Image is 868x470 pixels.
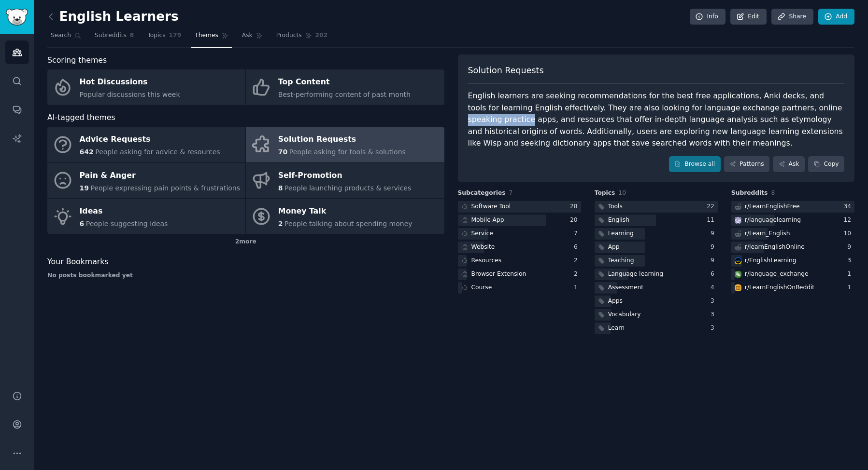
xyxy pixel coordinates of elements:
[745,270,809,279] div: r/ language_exchange
[711,310,718,319] div: 3
[80,184,89,192] span: 19
[771,9,813,25] a: Share
[278,168,412,183] div: Self-Promotion
[735,284,741,291] img: LearnEnglishOnReddit
[47,28,85,48] a: Search
[191,28,232,48] a: Themes
[458,255,581,267] a: Resources2
[608,256,634,265] div: Teaching
[278,204,413,219] div: Money Talk
[745,243,805,252] div: r/ learnEnglishOnline
[80,75,180,90] div: Hot Discussions
[276,31,302,40] span: Products
[771,189,775,196] span: 8
[278,184,283,192] span: 8
[707,216,718,225] div: 11
[144,28,185,48] a: Topics179
[711,324,718,333] div: 3
[574,270,581,279] div: 2
[595,282,718,294] a: Assessment4
[711,283,718,292] div: 4
[458,201,581,213] a: Software Tool28
[242,31,253,40] span: Ask
[711,243,718,252] div: 9
[80,91,180,98] span: Popular discussions this week
[808,156,844,173] button: Copy
[745,229,790,238] div: r/ Learn_English
[690,9,726,25] a: Info
[246,69,444,105] a: Top ContentBest-performing content of past month
[147,31,165,40] span: Topics
[47,9,179,25] h2: English Learners
[595,228,718,240] a: Learning9
[608,283,643,292] div: Assessment
[468,65,544,77] span: Solution Requests
[745,216,801,225] div: r/ languagelearning
[278,132,406,148] div: Solution Requests
[278,75,411,90] div: Top Content
[574,229,581,238] div: 7
[570,202,581,211] div: 28
[847,256,854,265] div: 3
[735,217,741,224] img: languagelearning
[47,112,115,124] span: AI-tagged themes
[595,201,718,213] a: Tools22
[608,243,620,252] div: App
[471,243,495,252] div: Website
[90,184,240,192] span: People expressing pain points & frustrations
[735,271,741,278] img: language_exchange
[80,168,241,183] div: Pain & Anger
[731,189,768,198] span: Subreddits
[735,257,741,264] img: EnglishLearning
[711,256,718,265] div: 9
[847,283,854,292] div: 1
[47,127,245,162] a: Advice Requests642People asking for advice & resources
[847,243,854,252] div: 9
[595,309,718,321] a: Vocabulary3
[745,202,800,211] div: r/ LearnEnglishFree
[246,127,444,162] a: Solution Requests70People asking for tools & solutions
[574,256,581,265] div: 2
[47,271,444,280] div: No posts bookmarked yet
[86,220,168,228] span: People suggesting ideas
[6,9,28,26] img: GummySearch logo
[608,310,641,319] div: Vocabulary
[730,9,767,25] a: Edit
[80,132,220,148] div: Advice Requests
[595,269,718,281] a: Language learning6
[458,215,581,227] a: Mobile App20
[843,202,854,211] div: 34
[91,28,137,48] a: Subreddits8
[707,202,718,211] div: 22
[47,199,245,234] a: Ideas6People suggesting ideas
[246,163,444,199] a: Self-Promotion8People launching products & services
[711,297,718,306] div: 3
[608,270,663,279] div: Language learning
[471,256,502,265] div: Resources
[278,148,287,156] span: 70
[130,31,134,40] span: 8
[724,156,769,173] a: Patterns
[80,220,85,228] span: 6
[471,216,504,225] div: Mobile App
[278,91,411,98] span: Best-performing content of past month
[47,256,109,268] span: Your Bookmarks
[289,148,406,156] span: People asking for tools & solutions
[458,269,581,281] a: Browser Extension2
[471,202,511,211] div: Software Tool
[458,228,581,240] a: Service7
[239,28,266,48] a: Ask
[47,54,107,67] span: Scoring themes
[468,90,845,149] div: English learners are seeking recommendations for the best free applications, Anki decks, and tool...
[195,31,218,40] span: Themes
[458,282,581,294] a: Course1
[608,324,625,333] div: Learn
[471,229,493,238] div: Service
[273,28,331,48] a: Products202
[315,31,328,40] span: 202
[509,189,513,196] span: 7
[246,199,444,234] a: Money Talk2People talking about spending money
[608,297,623,306] div: Apps
[731,215,854,227] a: languagelearningr/languagelearning12
[47,234,444,250] div: 2 more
